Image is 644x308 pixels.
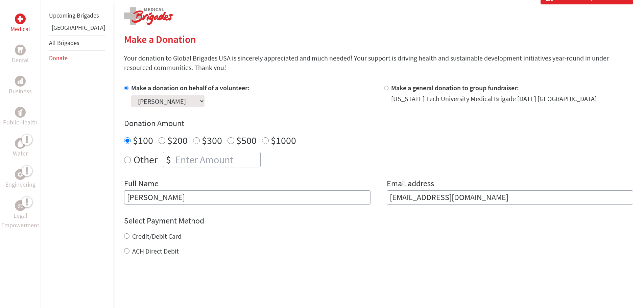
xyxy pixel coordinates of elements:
p: Business [9,87,32,96]
img: Public Health [18,109,23,116]
img: Water [18,139,23,147]
p: Public Health [3,118,38,127]
a: Public HealthPublic Health [3,107,38,127]
li: Ghana [49,23,105,35]
h4: Select Payment Method [124,215,633,226]
h2: Make a Donation [124,33,633,45]
label: Make a donation on behalf of a volunteer: [131,84,249,92]
label: Make a general donation to group fundraiser: [391,84,519,92]
div: Public Health [15,107,26,118]
a: MedicalMedical [10,14,30,34]
div: [US_STATE] Tech University Medical Brigade [DATE] [GEOGRAPHIC_DATA] [391,94,597,103]
a: Donate [49,54,68,62]
p: Medical [10,24,30,34]
h4: Donation Amount [124,118,633,129]
a: Upcoming Brigades [49,11,99,19]
label: $100 [133,134,153,147]
img: Legal Empowerment [18,204,23,208]
input: Your Email [387,190,633,205]
li: Donate [49,51,105,66]
img: Dental [18,47,23,53]
label: $500 [236,134,257,147]
label: Credit/Debit Card [132,232,182,240]
input: Enter Full Name [124,190,371,205]
a: BusinessBusiness [9,76,32,96]
a: [GEOGRAPHIC_DATA] [52,24,105,31]
label: ACH Direct Debit [132,247,179,255]
li: Upcoming Brigades [49,8,105,23]
div: Engineering [15,169,26,180]
img: Engineering [18,172,23,177]
label: Full Name [124,178,159,190]
img: Medical [18,16,23,22]
div: Business [15,76,26,87]
div: Dental [15,45,26,55]
p: Engineering [5,180,35,189]
img: Business [18,78,23,84]
label: $200 [167,134,188,147]
label: Other [134,152,158,167]
div: Water [15,138,26,149]
li: All Brigades [49,35,105,51]
a: Legal EmpowermentLegal Empowerment [1,200,39,230]
p: Dental [12,55,29,65]
div: Medical [15,14,26,24]
a: All Brigades [49,39,79,47]
a: DentalDental [12,45,29,65]
label: $1000 [271,134,296,147]
label: Email address [387,178,434,190]
iframe: reCAPTCHA [124,269,227,296]
p: Legal Empowerment [1,211,39,230]
a: EngineeringEngineering [5,169,35,189]
div: Legal Empowerment [15,200,26,211]
p: Your donation to Global Brigades USA is sincerely appreciated and much needed! Your support is dr... [124,53,633,72]
a: WaterWater [13,138,28,158]
input: Enter Amount [174,152,260,167]
label: $300 [202,134,222,147]
p: Water [13,149,28,158]
img: logo-medical.png [124,7,173,25]
div: $ [163,152,174,167]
